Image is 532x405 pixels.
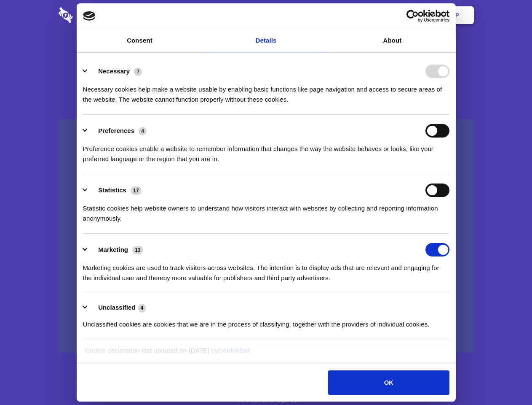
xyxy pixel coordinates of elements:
img: logo [83,11,96,21]
a: Login [382,2,419,28]
div: Statistic cookies help website owners to understand how visitors interact with websites by collec... [83,197,449,224]
button: Statistics (17) [83,184,147,197]
label: Preferences [98,127,134,134]
span: 4 [138,304,146,312]
div: Cookie declaration last updated on [DATE] by [79,346,453,362]
button: Marketing (13) [83,243,149,256]
span: 13 [132,246,143,254]
a: Pricing [247,2,284,28]
img: logo-wordmark-white-trans-d4663122ce5f474addd5e946df7df03e33cb6a1c49d2221995e7729f52c070b2.svg [59,7,131,23]
a: Wistia video thumbnail [59,119,474,353]
h4: Auto-redaction of sensitive data, encrypted data sharing and self-destructing private chats. Shar... [59,77,474,105]
button: Necessary (7) [83,65,147,78]
a: Details [203,29,329,52]
a: Cookiebot [218,347,250,354]
button: Preferences (4) [83,124,152,138]
div: Marketing cookies are used to track visitors across websites. The intention is to display ads tha... [83,256,449,283]
a: Consent [77,29,203,52]
button: OK [328,370,449,395]
div: Unclassified cookies are cookies that we are in the process of classifying, together with the pro... [83,313,449,329]
label: Necessary [98,67,130,75]
h1: Eliminate Slack Data Loss. [59,38,474,68]
a: About [329,29,456,52]
a: Contact [342,2,380,28]
div: Necessary cookies help make a website usable by enabling basic functions like page navigation and... [83,78,449,105]
span: 4 [139,127,147,135]
span: 7 [134,67,142,76]
label: Statistics [98,186,126,194]
a: Usercentrics Cookiebot - opens in a new window [376,10,449,22]
label: Marketing [98,246,128,253]
iframe: Drift Widget Chat Controller [490,363,522,395]
span: 17 [131,186,142,195]
div: Preference cookies enable a website to remember information that changes the way the website beha... [83,138,449,164]
button: Unclassified (4) [83,302,151,313]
